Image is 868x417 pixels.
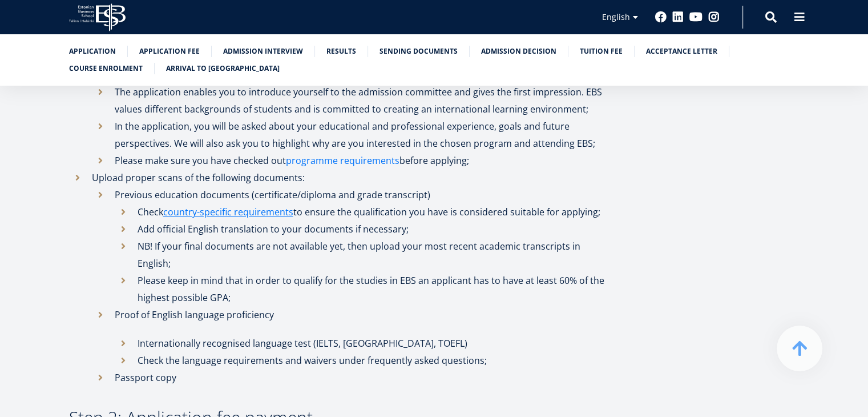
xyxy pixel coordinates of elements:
[92,306,611,369] li: Proof of English language proficiency
[69,66,611,169] li: Fill out the application form
[92,118,611,152] li: In the application, you will be asked about your educational and professional experience, goals a...
[646,46,717,57] a: Acceptance letter
[689,11,703,23] a: Youtube
[69,63,143,74] a: Course enrolment
[69,46,116,57] a: Application
[672,11,684,23] a: Linkedin
[115,238,611,272] li: NB! If your final documents are not available yet, then upload your most recent academic transcri...
[115,352,611,369] li: Check the language requirements and waivers under frequently asked questions;
[223,46,303,57] a: Admission interview
[92,83,611,118] li: The application enables you to introduce yourself to the admission committee and gives the first ...
[708,11,720,23] a: Instagram
[115,335,611,352] li: Internationally recognised language test (IELTS, [GEOGRAPHIC_DATA], TOEFL)
[163,203,293,220] a: country-specific requirements
[92,152,611,169] li: Please make sure you have checked out before applying;
[580,46,623,57] a: Tuition fee
[481,46,556,57] a: Admission decision
[115,272,611,306] li: Please keep in mind that in order to qualify for the studies in EBS an applicant has to have at l...
[380,46,458,57] a: Sending documents
[115,220,611,238] li: Add official English translation to your documents if necessary;
[286,152,399,169] a: programme requirements
[115,203,611,220] li: Check to ensure the qualification you have is considered suitable for applying;
[92,369,611,386] li: Passport copy
[166,63,280,74] a: Arrival to [GEOGRAPHIC_DATA]
[139,46,200,57] a: Application fee
[69,169,611,386] li: Upload proper scans of the following documents:
[655,11,667,23] a: Facebook
[326,46,356,57] a: Results
[92,186,611,306] li: Previous education documents (certificate/diploma and grade transcript)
